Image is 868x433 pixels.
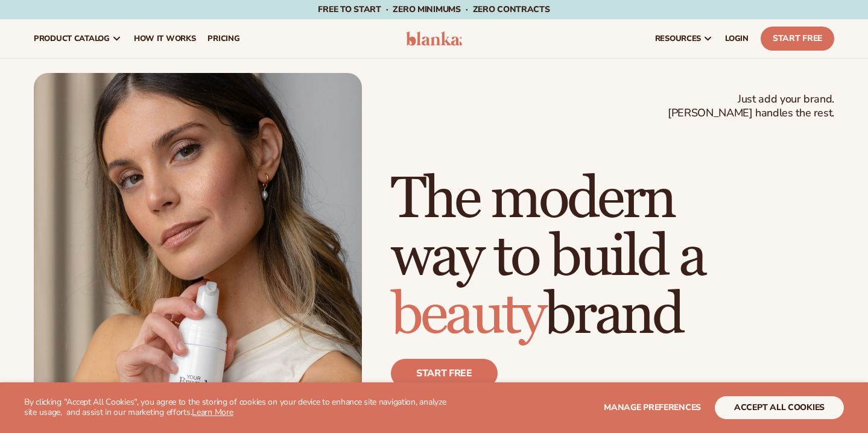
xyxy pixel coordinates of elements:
span: beauty [391,280,544,350]
a: Start Free [761,27,834,51]
span: product catalog [34,34,110,43]
a: product catalog [28,19,128,58]
span: resources [655,34,701,43]
span: How It Works [134,34,196,43]
button: accept all cookies [715,396,844,419]
a: resources [649,19,719,58]
a: Learn More [192,406,233,418]
span: Manage preferences [604,402,701,413]
a: pricing [201,19,246,58]
span: pricing [207,34,239,43]
span: LOGIN [725,34,749,43]
a: Start free [391,359,498,388]
a: LOGIN [719,19,755,58]
h1: The modern way to build a brand [391,171,834,344]
img: logo [406,31,463,46]
button: Manage preferences [604,396,701,419]
span: Free to start · ZERO minimums · ZERO contracts [318,4,550,15]
span: Just add your brand. [PERSON_NAME] handles the rest. [668,92,834,121]
a: How It Works [128,19,202,58]
p: By clicking "Accept All Cookies", you agree to the storing of cookies on your device to enhance s... [24,397,453,418]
